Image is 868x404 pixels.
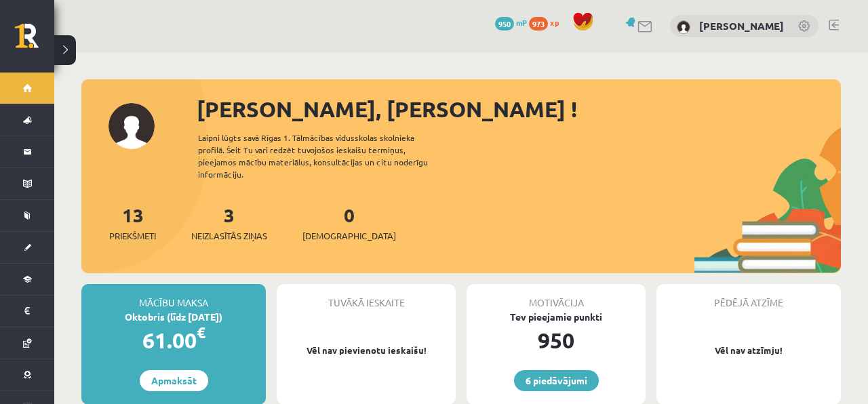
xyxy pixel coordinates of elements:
a: 13Priekšmeti [109,203,156,243]
a: [PERSON_NAME] [699,19,784,33]
a: Rīgas 1. Tālmācības vidusskola [15,24,54,58]
span: Neizlasītās ziņas [191,229,267,243]
a: 973 xp [529,17,566,28]
div: Pēdējā atzīme [656,284,841,310]
a: 6 piedāvājumi [514,370,599,391]
p: Vēl nav atzīmju! [663,344,834,357]
span: 950 [495,17,514,31]
a: 3Neizlasītās ziņas [191,203,267,243]
span: Priekšmeti [109,229,156,243]
div: Tuvākā ieskaite [277,284,456,310]
span: 973 [529,17,548,31]
div: [PERSON_NAME], [PERSON_NAME] ! [197,93,841,125]
div: 61.00 [81,324,266,357]
span: mP [516,17,527,28]
div: Motivācija [467,284,646,310]
a: 950 mP [495,17,527,28]
span: [DEMOGRAPHIC_DATA] [302,229,396,243]
div: 950 [467,324,646,357]
div: Laipni lūgts savā Rīgas 1. Tālmācības vidusskolas skolnieka profilā. Šeit Tu vari redzēt tuvojošo... [198,132,452,180]
a: Apmaksāt [140,370,208,391]
span: xp [550,17,559,28]
div: Tev pieejamie punkti [467,310,646,324]
p: Vēl nav pievienotu ieskaišu! [283,344,449,357]
div: Mācību maksa [81,284,266,310]
span: € [197,323,205,342]
img: Jegors Rogoļevs [677,20,690,34]
div: Oktobris (līdz [DATE]) [81,310,266,324]
a: 0[DEMOGRAPHIC_DATA] [302,203,396,243]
